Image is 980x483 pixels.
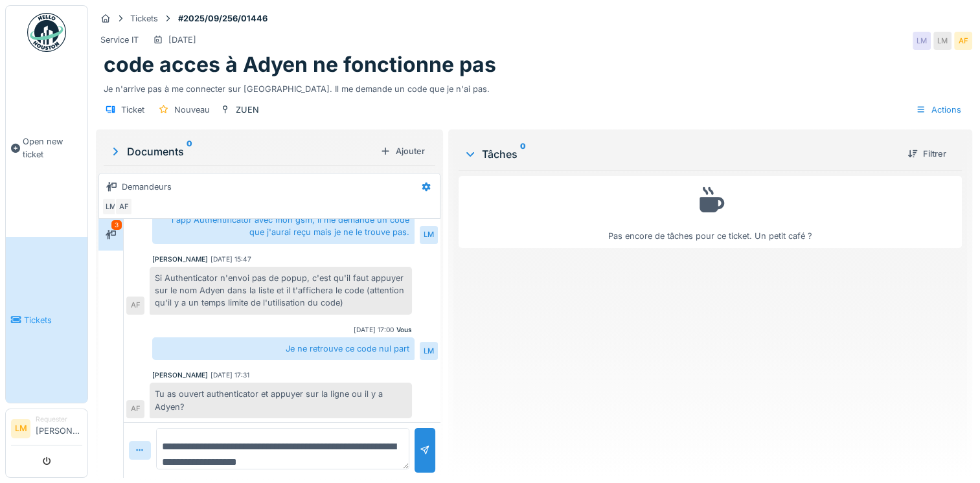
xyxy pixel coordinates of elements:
[375,142,430,160] div: Ajouter
[913,32,931,50] div: LM
[211,370,249,380] div: [DATE] 17:31
[36,414,82,442] li: [PERSON_NAME]
[109,144,375,159] div: Documents
[115,197,133,216] div: AF
[173,12,273,25] strong: #2025/09/256/01446
[23,135,82,160] span: Open new ticket
[464,146,897,162] div: Tâches
[122,181,172,193] div: Demandeurs
[104,78,964,95] div: Je n'arrive pas à me connecter sur [GEOGRAPHIC_DATA]. Il me demande un code que je n'ai pas.
[150,383,412,418] div: Tu as ouvert authenticator et appuyer sur la ligne ou il y a Adyen?
[152,196,415,244] div: Oui en effet c était comme ça . Mais quand je me connecte sur l'app Authentificator avec mon gsm,...
[236,104,259,116] div: ZUEN
[126,400,144,418] div: AF
[6,59,87,237] a: Open new ticket
[150,267,412,315] div: Si Authenticator n'envoi pas de popup, c'est qu'il faut appuyer sur le nom Adyen dans la liste et...
[354,325,394,335] div: [DATE] 17:00
[420,342,438,360] div: LM
[933,32,952,50] div: LM
[11,419,30,438] li: LM
[902,145,952,163] div: Filtrer
[187,144,192,159] sup: 0
[100,34,139,46] div: Service IT
[11,414,82,445] a: LM Requester[PERSON_NAME]
[152,337,415,360] div: Je ne retrouve ce code nul part
[102,197,120,216] div: LM
[27,13,66,52] img: Badge_color-CXgf-gQk.svg
[954,32,972,50] div: AF
[467,182,953,242] div: Pas encore de tâches pour ce ticket. Un petit café ?
[174,104,210,116] div: Nouveau
[6,237,87,403] a: Tickets
[152,254,208,264] div: [PERSON_NAME]
[211,254,251,264] div: [DATE] 15:47
[168,34,196,46] div: [DATE]
[121,104,144,116] div: Ticket
[111,220,122,230] div: 3
[520,146,526,162] sup: 0
[396,325,412,335] div: Vous
[126,297,144,315] div: AF
[36,414,82,424] div: Requester
[24,314,82,326] span: Tickets
[104,52,496,77] h1: code acces à Adyen ne fonctionne pas
[910,100,967,119] div: Actions
[420,226,438,244] div: LM
[130,12,158,25] div: Tickets
[152,370,208,380] div: [PERSON_NAME]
